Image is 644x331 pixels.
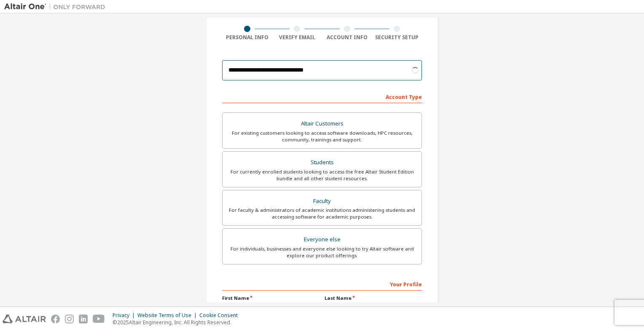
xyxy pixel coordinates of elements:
div: For individuals, businesses and everyone else looking to try Altair software and explore our prod... [228,246,416,259]
div: Altair Customers [228,118,416,130]
p: © 2025 Altair Engineering, Inc. All Rights Reserved. [113,319,243,326]
div: Personal Info [222,34,272,41]
img: instagram.svg [65,315,74,323]
div: Your Profile [222,277,422,291]
div: For existing customers looking to access software downloads, HPC resources, community, trainings ... [228,130,416,143]
div: Website Terms of Use [137,312,199,319]
img: facebook.svg [51,315,60,323]
img: altair_logo.svg [3,315,46,323]
div: Verify Email [272,34,322,41]
div: For currently enrolled students looking to access the free Altair Student Edition bundle and all ... [228,168,416,182]
label: First Name [222,295,319,302]
div: Everyone else [228,234,416,246]
div: Privacy [113,312,137,319]
label: Last Name [325,295,422,302]
div: Account Type [222,90,422,103]
img: Altair One [4,3,110,11]
div: Account Info [322,34,372,41]
div: Cookie Consent [199,312,243,319]
div: For faculty & administrators of academic institutions administering students and accessing softwa... [228,207,416,220]
div: Security Setup [372,34,422,41]
img: youtube.svg [93,315,105,323]
div: Students [228,157,416,168]
img: linkedin.svg [79,315,88,323]
div: Faculty [228,195,416,207]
